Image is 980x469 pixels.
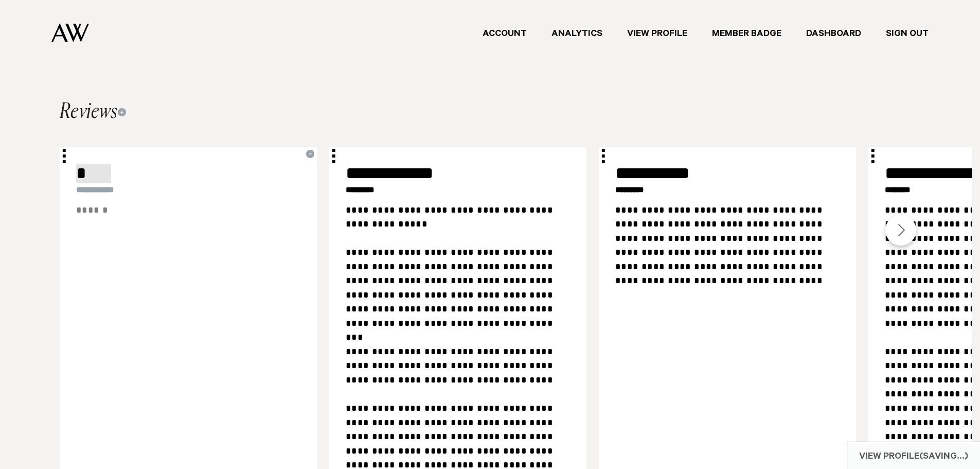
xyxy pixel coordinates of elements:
[794,26,874,40] a: Dashboard
[615,26,700,40] a: View Profile
[470,26,539,40] a: Account
[51,23,89,42] img: Auckland Weddings Logo
[700,26,794,40] a: Member Badge
[539,26,615,40] a: Analytics
[874,26,941,40] a: Sign Out
[60,102,126,123] h2: Reviews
